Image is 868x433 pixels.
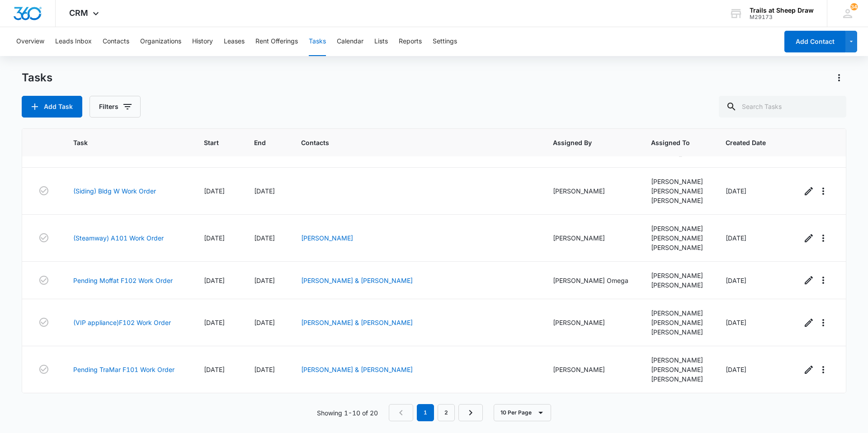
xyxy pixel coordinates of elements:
button: Actions [832,71,846,85]
span: [DATE] [254,187,275,195]
button: Contacts [103,27,129,56]
div: [PERSON_NAME] [553,186,630,196]
div: [PERSON_NAME] [553,365,630,374]
span: [DATE] [726,366,746,373]
div: [PERSON_NAME] [651,271,704,280]
span: [DATE] [254,277,275,284]
div: notifications count [850,3,858,10]
div: [PERSON_NAME] [651,177,704,186]
button: Leases [224,27,245,56]
div: [PERSON_NAME] [651,233,704,243]
div: [PERSON_NAME] [651,327,704,337]
div: [PERSON_NAME] [651,196,704,205]
a: [PERSON_NAME] [301,234,353,242]
span: [DATE] [254,366,275,373]
a: [PERSON_NAME] & [PERSON_NAME] [301,366,413,373]
a: (Steamway) A101 Work Order [73,233,164,243]
button: 10 Per Page [494,404,551,421]
span: Start [204,138,219,147]
div: [PERSON_NAME] [651,224,704,233]
span: Assigned To [651,138,691,147]
button: Filters [90,96,141,118]
span: [DATE] [204,277,225,284]
div: [PERSON_NAME] [553,233,630,243]
a: Next Page [458,404,483,421]
div: [PERSON_NAME] [651,318,704,327]
button: Calendar [337,27,363,56]
button: History [192,27,213,56]
span: Task [73,138,169,147]
span: [DATE] [204,187,225,195]
a: Pending Moffat F102 Work Order [73,276,173,285]
div: [PERSON_NAME] [651,374,704,384]
span: [DATE] [726,234,746,242]
span: Contacts [301,138,518,147]
h1: Tasks [22,71,52,85]
span: [DATE] [204,366,225,373]
nav: Pagination [389,404,483,421]
em: 1 [417,404,434,421]
a: (Siding) Bldg W Work Order [73,186,156,196]
span: Created Date [726,138,767,147]
p: Showing 1-10 of 20 [317,408,378,418]
a: [PERSON_NAME] & [PERSON_NAME] [301,319,413,326]
a: Pending TraMar F101 Work Order [73,365,175,374]
span: End [254,138,266,147]
div: [PERSON_NAME] Omega [553,276,630,285]
div: [PERSON_NAME] [651,186,704,196]
button: Rent Offerings [255,27,298,56]
div: [PERSON_NAME] [553,318,630,327]
a: (VIP appliance)F102 Work Order [73,318,171,327]
span: Assigned By [553,138,617,147]
button: Organizations [140,27,181,56]
button: Add Task [22,96,82,118]
div: account id [750,14,814,20]
button: Overview [16,27,44,56]
a: Page 2 [438,404,455,421]
span: [DATE] [726,319,746,326]
div: [PERSON_NAME] [651,355,704,365]
button: Add Contact [784,31,845,52]
div: [PERSON_NAME] [651,243,704,252]
div: [PERSON_NAME] [651,308,704,318]
div: account name [750,7,814,14]
span: [DATE] [204,234,225,242]
button: Settings [433,27,457,56]
span: CRM [69,8,88,18]
span: [DATE] [726,277,746,284]
div: [PERSON_NAME] [651,280,704,290]
button: Reports [399,27,422,56]
button: Leads Inbox [55,27,92,56]
span: [DATE] [204,319,225,326]
button: Lists [374,27,388,56]
span: 34 [850,3,858,10]
span: [DATE] [726,187,746,195]
button: Tasks [309,27,326,56]
span: [DATE] [254,234,275,242]
input: Search Tasks [719,96,846,118]
div: [PERSON_NAME] [651,365,704,374]
a: [PERSON_NAME] & [PERSON_NAME] [301,277,413,284]
span: [DATE] [254,319,275,326]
